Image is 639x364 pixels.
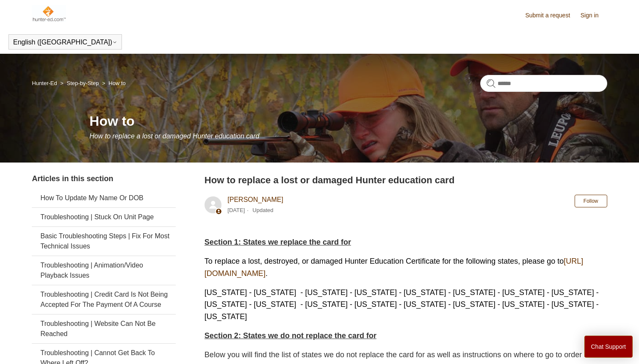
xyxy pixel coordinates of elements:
[205,257,584,278] a: [URL][DOMAIN_NAME]
[89,132,259,140] span: How to replace a lost or damaged Hunter education card
[32,174,113,183] span: Articles in this section
[58,80,100,86] li: Step-by-Step
[32,5,66,22] img: Hunter-Ed Help Center home page
[575,195,607,207] button: Follow Article
[32,80,57,86] a: Hunter-Ed
[32,227,176,256] a: Basic Troubleshooting Steps | Fix For Most Technical Issues
[584,336,633,358] button: Chat Support
[480,75,607,92] input: Search
[89,111,607,131] h1: How to
[32,208,176,226] a: Troubleshooting | Stuck On Unit Page
[581,11,607,20] a: Sign in
[32,285,176,314] a: Troubleshooting | Credit Card Is Not Being Accepted For The Payment Of A Course
[67,80,99,86] a: Step-by-Step
[108,80,125,86] a: How to
[205,288,599,321] span: [US_STATE] - [US_STATE] - [US_STATE] - [US_STATE] - [US_STATE] - [US_STATE] - [US_STATE] - [US_ST...
[32,189,176,207] a: How To Update My Name Or DOB
[205,257,584,278] span: To replace a lost, destroyed, or damaged Hunter Education Certificate for the following states, p...
[32,80,58,86] li: Hunter-Ed
[32,256,176,285] a: Troubleshooting | Animation/Video Playback Issues
[252,207,273,213] li: Updated
[525,11,578,20] a: Submit a request
[205,331,376,340] strong: Section 2: States we do not replace the card for
[100,80,126,86] li: How to
[13,39,117,46] button: English ([GEOGRAPHIC_DATA])
[32,314,176,343] a: Troubleshooting | Website Can Not Be Reached
[227,207,245,213] time: 11/20/2023, 09:20
[227,196,283,203] a: [PERSON_NAME]
[205,238,351,246] span: Section 1: States we replace the card for
[205,173,607,187] h2: How to replace a lost or damaged Hunter education card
